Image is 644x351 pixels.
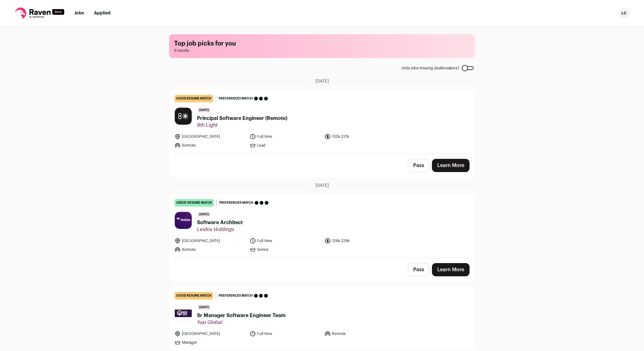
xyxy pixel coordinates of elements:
div: good resume match [174,292,213,300]
li: Full time [250,133,321,140]
span: Preferences match [219,95,253,102]
a: Learn More [432,263,470,276]
span: Yuxi Global [197,319,286,326]
span: [DATE] [315,78,329,84]
span: Preferences match [219,293,253,299]
img: 4fe73e4809cff28d7346e0898cd5e4e9ea1ea5ac9d1deed0a36356e0abf6f376.png [175,108,192,125]
button: Pass [408,159,429,172]
button: Open dropdown [619,8,629,18]
span: [DATE] [197,107,211,113]
li: Full time [250,238,321,244]
li: [GEOGRAPHIC_DATA] [174,133,246,140]
li: Full time [250,331,321,337]
div: LC [619,8,629,18]
span: Principal Software Engineer (Remote) [197,115,287,122]
li: [GEOGRAPHIC_DATA] [174,331,246,337]
a: Learn More [432,159,470,172]
h1: Top job picks for you [174,39,470,48]
span: Hide jobs missing dealbreakers? [402,66,459,71]
li: 152k-221k [325,133,396,140]
span: 8th Light [197,122,287,128]
a: great resume match Preferences match [DATE] Software Architect Leidos Holdings [GEOGRAPHIC_DATA] ... [169,194,475,258]
span: Preferences match [219,200,253,206]
a: Jobs [74,11,84,15]
li: 126k-228k [325,238,396,244]
a: Applied [94,11,111,15]
span: [DATE] [315,182,329,189]
span: Leidos Holdings [197,226,243,233]
img: ca441395032a23c978f623da5a88bb0fe468505c8e72213626d00c156d3c96e7.jpg [175,310,192,317]
span: [DATE] [197,305,211,310]
span: 9 results [174,48,470,53]
span: Sr Manager Software Engineer Team [197,312,286,319]
li: Lead [250,142,321,148]
img: 3b1b1cd2ab0c6445b475569198bfd85317ef2325ff25dc5d81e7a10a29de85a8.jpg [175,212,192,229]
li: Senior [250,246,321,253]
div: great resume match [174,199,214,207]
li: Manager [174,339,246,346]
button: Pass [408,263,429,276]
a: good resume match Preferences match [DATE] Principal Software Engineer (Remote) 8th Light [GEOGRA... [169,90,475,154]
span: [DATE] [197,212,211,218]
li: [GEOGRAPHIC_DATA] [174,238,246,244]
a: good resume match Preferences match [DATE] Sr Manager Software Engineer Team Yuxi Global [GEOGRAP... [169,287,475,351]
div: good resume match [174,95,213,102]
li: Remote [325,331,396,337]
li: Remote [174,246,246,253]
li: Remote [174,142,246,148]
span: Software Architect [197,219,243,226]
